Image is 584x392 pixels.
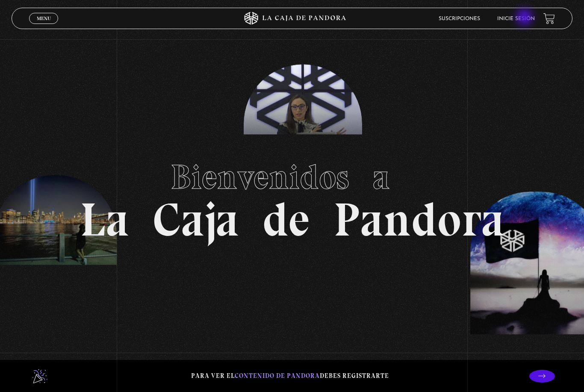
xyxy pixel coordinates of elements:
[439,16,480,21] a: Suscripciones
[191,370,389,382] p: Para ver el debes registrarte
[171,156,413,197] span: Bienvenidos a
[497,16,535,21] a: Inicie sesión
[80,149,504,243] h1: La Caja de Pandora
[543,13,555,24] a: View your shopping cart
[37,16,51,21] span: Menu
[235,372,320,380] span: contenido de Pandora
[34,23,54,29] span: Cerrar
